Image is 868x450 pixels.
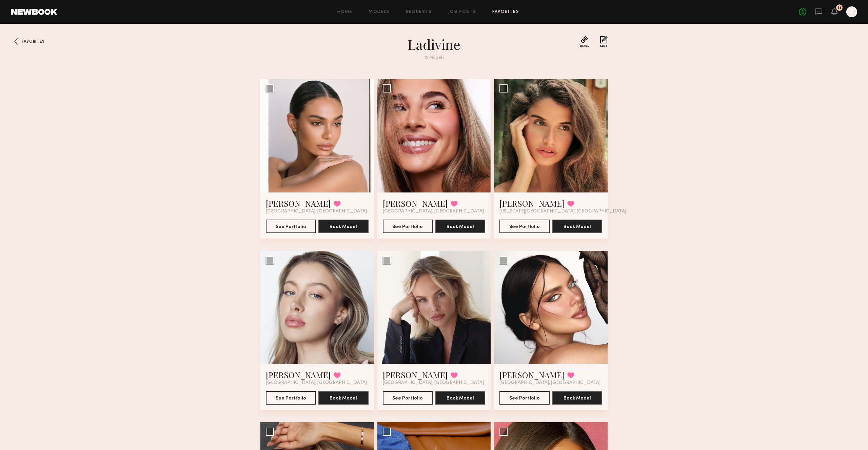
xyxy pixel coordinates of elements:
[435,220,485,233] button: Book Model
[266,391,316,405] button: See Portfolio
[383,380,484,386] span: [GEOGRAPHIC_DATA], [GEOGRAPHIC_DATA]
[499,380,600,386] span: [GEOGRAPHIC_DATA], [GEOGRAPHIC_DATA]
[266,209,367,214] span: [GEOGRAPHIC_DATA], [GEOGRAPHIC_DATA]
[266,220,316,233] button: See Portfolio
[337,10,353,14] a: Home
[552,220,602,233] button: Book Model
[11,36,22,47] a: Favorites
[266,198,331,209] a: [PERSON_NAME]
[499,209,626,214] span: [US_STATE][GEOGRAPHIC_DATA], [GEOGRAPHIC_DATA]
[266,369,331,380] a: [PERSON_NAME]
[837,6,841,10] div: 31
[846,6,857,17] a: T
[312,36,556,53] h1: Ladivine
[266,380,367,386] span: [GEOGRAPHIC_DATA], [GEOGRAPHIC_DATA]
[499,369,565,380] a: [PERSON_NAME]
[435,223,485,229] a: Book Model
[22,40,44,44] span: Favorites
[435,395,485,401] a: Book Model
[600,45,608,47] span: Edit
[579,45,589,47] span: Share
[499,220,549,233] button: See Portfolio
[383,220,433,233] button: See Portfolio
[318,220,368,233] button: Book Model
[435,391,485,405] button: Book Model
[448,10,476,14] a: Job Posts
[600,36,608,47] button: Edit
[552,391,602,405] button: Book Model
[383,391,433,405] button: See Portfolio
[579,36,589,47] button: Share
[318,391,368,405] button: Book Model
[318,223,368,229] a: Book Model
[552,223,602,229] a: Book Model
[383,198,448,209] a: [PERSON_NAME]
[552,395,602,401] a: Book Model
[383,369,448,380] a: [PERSON_NAME]
[312,56,556,60] div: 15 Models
[499,391,549,405] button: See Portfolio
[318,395,368,401] a: Book Model
[492,10,519,14] a: Favorites
[406,10,432,14] a: Requests
[383,209,484,214] span: [GEOGRAPHIC_DATA], [GEOGRAPHIC_DATA]
[369,10,389,14] a: Models
[499,198,565,209] a: [PERSON_NAME]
